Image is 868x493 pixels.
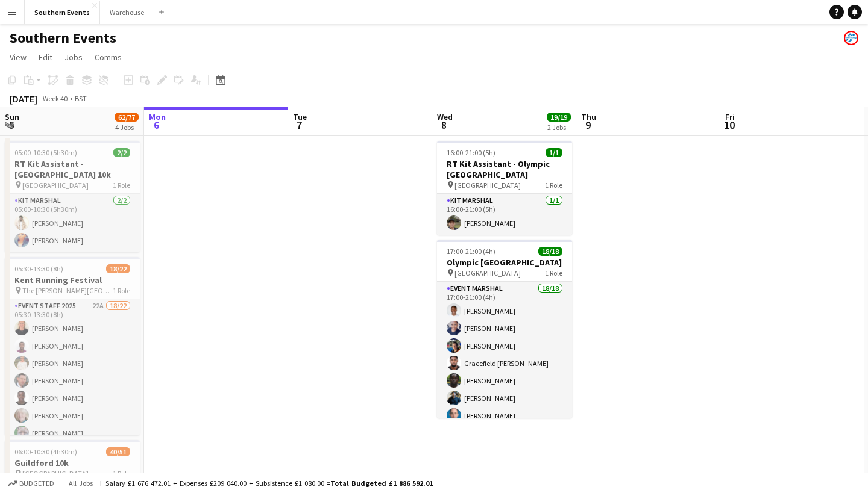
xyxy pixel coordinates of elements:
div: BST [75,94,87,103]
a: Edit [34,49,57,65]
a: Jobs [60,49,87,65]
span: View [10,52,27,63]
button: Warehouse [100,1,154,24]
span: 1 Role [113,181,130,190]
app-job-card: 05:30-13:30 (8h)18/22Kent Running Festival The [PERSON_NAME][GEOGRAPHIC_DATA]1 RoleEvent Staff 20... [5,257,140,435]
span: 40/51 [106,447,130,456]
span: 9 [579,118,596,132]
span: Week 40 [40,94,70,103]
span: 6 [147,118,166,132]
span: [GEOGRAPHIC_DATA] [454,268,521,278]
span: 1 Role [545,268,562,278]
span: 2/2 [113,148,130,157]
span: 1 Role [545,181,562,190]
h3: RT Kit Assistant - [GEOGRAPHIC_DATA] 10k [5,158,140,180]
span: [GEOGRAPHIC_DATA] [22,469,89,478]
span: 19/19 [547,113,571,122]
span: 06:00-10:30 (4h30m) [14,447,77,456]
div: [DATE] [10,93,37,105]
span: 8 [435,118,453,132]
span: 5 [3,118,19,132]
button: Southern Events [25,1,100,24]
span: 18/18 [538,247,562,256]
span: Fri [725,111,735,122]
span: 7 [291,118,307,132]
app-user-avatar: RunThrough Events [844,31,858,45]
span: Sun [5,111,19,122]
div: Salary £1 676 472.01 + Expenses £209 040.00 + Subsistence £1 080.00 = [105,479,433,488]
h3: RT Kit Assistant - Olympic [GEOGRAPHIC_DATA] [437,158,572,180]
span: 1 Role [113,469,130,478]
div: 2 Jobs [547,123,570,132]
span: Total Budgeted £1 886 592.01 [330,479,433,488]
div: 4 Jobs [115,123,138,132]
app-card-role: Kit Marshal1/116:00-21:00 (5h)[PERSON_NAME] [437,194,572,235]
span: 62/77 [115,113,139,122]
h3: Kent Running Festival [5,274,140,285]
span: Comms [95,52,122,63]
span: All jobs [66,479,95,488]
app-card-role: Kit Marshal2/205:00-10:30 (5h30m)[PERSON_NAME][PERSON_NAME] [5,194,140,252]
span: 17:00-21:00 (4h) [447,247,495,256]
app-job-card: 17:00-21:00 (4h)18/18Olympic [GEOGRAPHIC_DATA] [GEOGRAPHIC_DATA]1 RoleEvent Marshal18/1817:00-21:... [437,240,572,418]
span: 05:00-10:30 (5h30m) [14,148,77,157]
a: Comms [90,49,127,65]
a: View [5,49,31,65]
span: The [PERSON_NAME][GEOGRAPHIC_DATA] [22,286,113,295]
span: [GEOGRAPHIC_DATA] [22,181,89,190]
app-job-card: 05:00-10:30 (5h30m)2/2RT Kit Assistant - [GEOGRAPHIC_DATA] 10k [GEOGRAPHIC_DATA]1 RoleKit Marshal... [5,141,140,252]
span: 05:30-13:30 (8h) [14,264,63,273]
app-job-card: 16:00-21:00 (5h)1/1RT Kit Assistant - Olympic [GEOGRAPHIC_DATA] [GEOGRAPHIC_DATA]1 RoleKit Marsha... [437,141,572,235]
span: [GEOGRAPHIC_DATA] [454,181,521,190]
span: 1/1 [546,148,562,157]
h3: Olympic [GEOGRAPHIC_DATA] [437,257,572,268]
span: Wed [437,111,453,122]
span: 1 Role [113,286,130,295]
span: Thu [581,111,596,122]
h1: Southern Events [10,29,116,47]
button: Budgeted [6,477,56,490]
span: Tue [293,111,307,122]
span: 16:00-21:00 (5h) [447,148,495,157]
span: Mon [149,111,166,122]
span: Budgeted [19,479,54,488]
span: Jobs [64,52,83,63]
h3: Guildford 10k [5,457,140,468]
span: 18/22 [106,264,130,273]
span: Edit [39,52,52,63]
span: 10 [723,118,735,132]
